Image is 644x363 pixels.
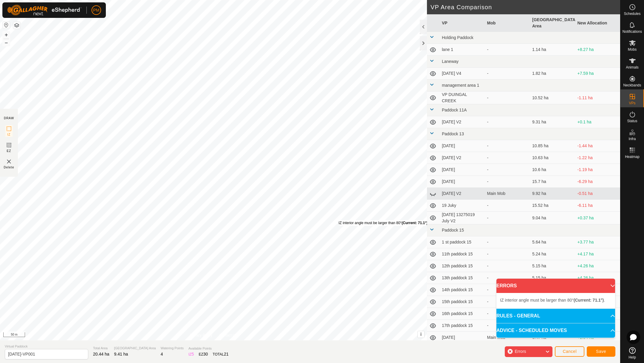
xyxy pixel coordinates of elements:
[626,66,639,69] span: Animals
[190,333,212,338] a: Privacy Policy
[442,59,459,64] span: Laneway
[439,308,485,320] td: 16th paddock 15
[13,22,20,29] button: Map Layers
[496,327,567,334] span: ADVICE - SCHEDULED MOVES
[620,345,644,362] a: Help
[93,346,109,351] span: Total Area
[487,299,528,305] div: -
[4,165,14,170] span: Delete
[628,356,636,359] span: Help
[487,119,528,125] div: -
[161,352,163,356] span: 4
[439,14,485,32] th: VP
[530,212,575,224] td: 9.04 ha
[439,200,485,212] td: 19 Juky
[439,152,485,164] td: [DATE] V2
[575,140,620,152] td: -1.44 ha
[439,284,485,296] td: 14th paddock 15
[575,116,620,128] td: +0.1 ha
[496,323,615,338] p-accordion-header: ADVICE - SCHEDULED MOVES
[530,188,575,200] td: 9.92 ha
[487,215,528,221] div: -
[439,68,485,80] td: [DATE] V4
[575,44,620,56] td: +8.27 ha
[3,31,10,38] button: +
[487,190,528,197] div: Main Mob
[515,349,526,354] span: Errors
[496,312,540,319] span: RULES - GENERAL
[530,44,575,56] td: 1.14 ha
[487,70,528,77] div: -
[161,346,184,351] span: Watering Points
[439,332,485,344] td: [DATE]
[623,83,641,87] span: Neckbands
[442,131,464,136] span: Paddock 13
[628,48,637,51] span: Mobs
[418,331,424,338] button: i
[530,248,575,260] td: 5.24 ha
[625,155,640,159] span: Heatmap
[188,351,194,357] div: IZ
[596,349,606,354] span: Save
[530,91,575,104] td: 10.52 ha
[575,176,620,188] td: -6.29 ha
[487,143,528,149] div: -
[487,311,528,317] div: -
[487,287,528,293] div: -
[487,251,528,257] div: -
[439,91,485,104] td: VP DUINGAL CREEK
[575,212,620,224] td: +0.37 ha
[575,248,620,260] td: +4.17 ha
[114,352,128,356] span: 9.41 ha
[93,7,100,13] span: PM
[442,228,464,232] span: Paddock 15
[199,351,208,357] div: EZ
[188,346,229,351] span: Available Points
[496,293,615,308] p-accordion-content: ERRORS
[628,137,636,141] span: Infra
[575,260,620,272] td: +4.26 ha
[575,68,620,80] td: +7.59 ha
[487,239,528,245] div: -
[487,46,528,53] div: -
[627,119,637,123] span: Status
[487,95,528,101] div: -
[487,263,528,269] div: -
[500,298,605,302] span: IZ interior angle must be larger than 80° .
[487,167,528,173] div: -
[530,152,575,164] td: 10.63 ha
[496,282,517,289] span: ERRORS
[530,272,575,284] td: 5.15 ha
[439,44,485,56] td: lane 1
[629,101,635,105] span: VPs
[575,14,620,32] th: New Allocation
[339,220,429,226] div: IZ interior angle must be larger than 80° .
[530,116,575,128] td: 9.31 ha
[192,352,194,356] span: 5
[7,149,11,153] span: EZ
[442,35,473,40] span: Holding Paddock
[439,176,485,188] td: [DATE]
[487,322,528,329] div: -
[442,83,479,88] span: management area 1
[530,14,575,32] th: [GEOGRAPHIC_DATA] Area
[439,272,485,284] td: 13th paddock 15
[487,179,528,185] div: -
[623,30,642,33] span: Notifications
[575,236,620,248] td: +3.77 ha
[203,352,208,356] span: 30
[530,164,575,176] td: 10.6 ha
[114,346,156,351] span: [GEOGRAPHIC_DATA] Area
[587,346,615,357] button: Save
[4,116,14,120] div: DRAW
[439,116,485,128] td: [DATE] V2
[5,158,13,165] img: VP
[575,272,620,284] td: +4.26 ha
[439,248,485,260] td: 11th paddock 15
[439,296,485,308] td: 15th paddock 15
[530,176,575,188] td: 15.7 ha
[439,164,485,176] td: [DATE]
[439,140,485,152] td: [DATE]
[530,140,575,152] td: 10.85 ha
[5,344,88,349] span: Virtual Paddock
